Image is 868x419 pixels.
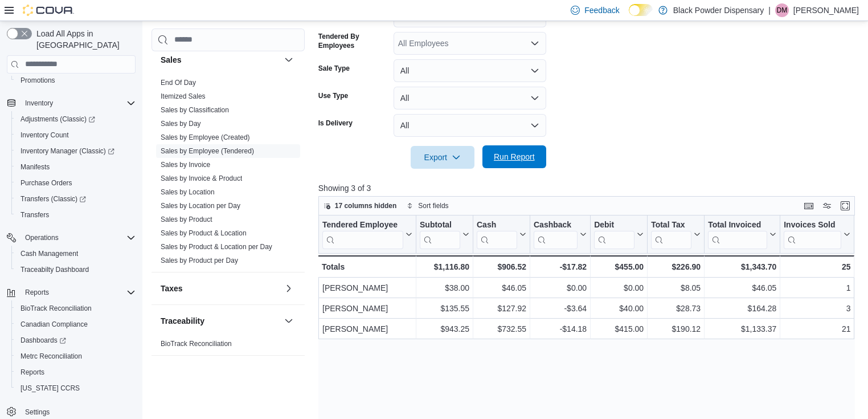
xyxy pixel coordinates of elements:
button: Canadian Compliance [11,316,140,332]
div: Subtotal [420,219,460,249]
a: Dashboards [11,332,140,348]
button: Sales [282,53,296,67]
a: Inventory Manager (Classic) [16,144,119,158]
span: Reports [21,286,136,299]
span: Sales by Classification [161,105,229,115]
span: Canadian Compliance [21,320,88,329]
button: All [394,59,546,82]
span: DM [777,3,788,17]
div: -$17.82 [534,260,587,274]
span: Sort fields [418,201,448,210]
div: Subtotal [420,219,460,230]
button: Reports [2,284,140,300]
div: 3 [784,302,850,315]
a: Metrc Reconciliation [16,349,87,363]
div: Invoices Sold [784,219,841,249]
span: Transfers (Classic) [16,192,136,206]
a: Transfers (Classic) [11,191,140,207]
span: Dashboards [21,336,66,345]
span: Canadian Compliance [16,318,136,331]
button: Display options [820,199,834,213]
div: Total Invoiced [708,219,767,230]
span: Cash Management [16,247,136,261]
div: Cash [477,219,517,230]
span: Sales by Location per Day [161,201,240,210]
span: Metrc Reconciliation [16,349,136,363]
a: Transfers [16,208,54,222]
button: Cash Management [11,246,140,262]
a: End Of Day [161,79,196,87]
span: Adjustments (Classic) [16,112,136,126]
button: Keyboard shortcuts [802,199,816,213]
p: Showing 3 of 3 [318,182,861,194]
button: Sort fields [402,199,453,213]
button: Cashback [534,219,587,249]
button: Taxes [161,283,280,294]
div: $415.00 [594,322,644,336]
div: $943.25 [420,322,469,336]
span: Sales by Product & Location per Day [161,242,272,251]
label: Tendered By Employees [318,32,389,50]
div: -$3.64 [534,302,587,315]
a: Transfers (Classic) [16,192,91,206]
button: Cash [477,219,526,249]
span: Metrc Reconciliation [21,352,82,361]
a: Sales by Day [161,120,201,128]
button: Taxes [282,282,296,295]
button: Metrc Reconciliation [11,348,140,364]
a: Settings [21,405,54,419]
span: BioTrack Reconciliation [21,304,92,313]
div: $1,343.70 [708,260,776,274]
div: [PERSON_NAME] [322,302,412,315]
div: $732.55 [477,322,526,336]
div: 1 [784,281,850,295]
div: Daniel Mulcahy [775,3,789,17]
span: Sales by Employee (Tendered) [161,147,254,156]
a: Sales by Invoice & Product [161,174,242,182]
span: Washington CCRS [16,381,136,395]
button: Total Tax [651,219,701,249]
span: Sales by Product per Day [161,256,238,265]
a: Cash Management [16,247,83,261]
button: Operations [21,231,63,245]
a: Purchase Orders [16,176,77,190]
span: Inventory [25,99,53,108]
button: Inventory Count [11,127,140,143]
div: Total Invoiced [708,219,767,249]
button: Operations [2,230,140,246]
div: -$14.18 [534,322,587,336]
a: Itemized Sales [161,92,206,100]
a: Sales by Employee (Tendered) [161,147,254,155]
div: Cashback [534,219,578,230]
span: Sales by Employee (Created) [161,133,250,142]
div: 21 [784,322,850,336]
img: Cova [23,5,74,16]
span: Dashboards [16,333,136,347]
span: Sales by Day [161,119,201,128]
span: Inventory Manager (Classic) [21,147,114,156]
div: $164.28 [708,302,776,315]
button: Run Report [482,145,546,168]
span: Reports [25,288,49,297]
label: Is Delivery [318,119,353,128]
a: Sales by Employee (Created) [161,133,250,141]
div: $226.90 [651,260,701,274]
button: Inventory [21,96,58,110]
button: Traceability [282,314,296,328]
span: Purchase Orders [21,178,72,188]
button: Invoices Sold [784,219,850,249]
button: Sales [161,54,280,66]
div: $1,133.37 [708,322,776,336]
a: Sales by Product & Location per Day [161,243,272,251]
a: Sales by Classification [161,106,229,114]
span: Cash Management [21,249,78,258]
span: Feedback [584,5,619,16]
span: Settings [21,404,136,418]
button: All [394,114,546,137]
p: Black Powder Dispensary [673,3,764,17]
span: 17 columns hidden [335,201,397,210]
button: Open list of options [530,39,539,48]
button: Traceability [161,315,280,327]
div: $0.00 [594,281,644,295]
a: Sales by Invoice [161,161,210,169]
